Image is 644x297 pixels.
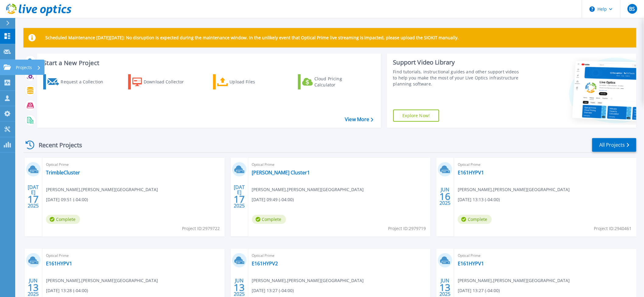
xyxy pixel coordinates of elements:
span: Optical Prime [252,252,427,259]
a: E161HYPV1 [46,260,72,267]
span: [DATE] 13:27 (-04:00) [458,287,500,294]
a: Upload Files [213,74,281,89]
span: [DATE] 13:28 (-04:00) [46,287,88,294]
span: [DATE] 09:49 (-04:00) [252,196,294,203]
span: [PERSON_NAME] , [PERSON_NAME][GEOGRAPHIC_DATA] [458,277,570,284]
a: View More [345,117,373,122]
span: 17 [28,197,39,202]
span: 13 [234,285,245,290]
span: Optical Prime [252,161,427,168]
span: [PERSON_NAME] , [PERSON_NAME][GEOGRAPHIC_DATA] [46,186,158,193]
div: Recent Projects [23,138,90,152]
a: E161HYPV1 [458,169,484,176]
span: 17 [234,197,245,202]
span: [DATE] 09:51 (-04:00) [46,196,88,203]
span: Project ID: 2940461 [594,225,632,232]
span: 13 [440,285,451,290]
span: [PERSON_NAME] , [PERSON_NAME][GEOGRAPHIC_DATA] [46,277,158,284]
span: Optical Prime [458,161,633,168]
p: Projects [16,60,32,75]
div: Support Video Library [393,58,521,66]
span: Optical Prime [46,252,221,259]
a: All Projects [592,138,636,152]
div: [DATE] 2025 [233,185,245,208]
a: [PERSON_NAME] Cluster1 [252,169,310,176]
span: Project ID: 2979719 [388,225,426,232]
div: [DATE] 2025 [27,185,39,208]
a: Request a Collection [43,74,111,89]
div: Download Collector [144,76,192,88]
span: BS [629,6,635,11]
a: Cloud Pricing Calculator [298,74,366,89]
div: Upload Files [230,76,278,88]
span: [PERSON_NAME] , [PERSON_NAME][GEOGRAPHIC_DATA] [458,186,570,193]
span: [PERSON_NAME] , [PERSON_NAME][GEOGRAPHIC_DATA] [252,277,364,284]
span: Project ID: 2979722 [182,225,220,232]
div: JUN 2025 [439,185,451,208]
div: Find tutorials, instructional guides and other support videos to help you make the most of your L... [393,69,521,87]
span: 16 [440,194,451,199]
p: Scheduled Maintenance [DATE][DATE]: No disruption is expected during the maintenance window. In t... [45,35,459,40]
a: E161HYPV2 [252,260,278,267]
span: Complete [46,215,80,224]
a: Explore Now! [393,110,439,122]
span: Optical Prime [458,252,633,259]
span: Optical Prime [46,161,221,168]
span: Complete [252,215,286,224]
a: E161HYPV1 [458,260,484,267]
a: TrimbleCluster [46,169,80,176]
span: [DATE] 13:13 (-04:00) [458,196,500,203]
h3: Start a New Project [43,60,373,66]
a: Download Collector [128,74,196,89]
span: [PERSON_NAME] , [PERSON_NAME][GEOGRAPHIC_DATA] [252,186,364,193]
span: Complete [458,215,492,224]
span: 13 [28,285,39,290]
div: Cloud Pricing Calculator [314,76,363,88]
div: Request a Collection [61,76,109,88]
span: [DATE] 13:27 (-04:00) [252,287,294,294]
